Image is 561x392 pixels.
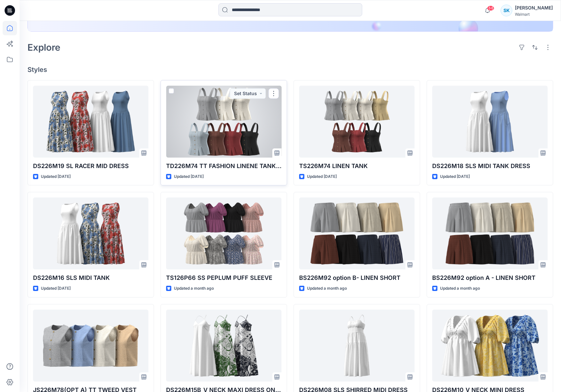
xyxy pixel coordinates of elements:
[33,162,148,171] p: DS226M19 SL RACER MID DRESS
[440,173,470,180] p: Updated [DATE]
[432,197,548,269] a: BS226M92 option A - LINEN SHORT
[166,86,281,158] a: TD226M74 TT FASHION LINENE TANK C
[27,42,60,53] h2: Explore
[515,4,553,12] div: [PERSON_NAME]
[33,86,148,158] a: DS226M19 SL RACER MID DRESS
[432,86,548,158] a: DS226M18 SLS MIDI TANK DRESS
[166,273,281,282] p: TS126P66 SS PEPLUM PUFF SLEEVE
[432,273,548,282] p: BS226M92 option A - LINEN SHORT
[299,162,415,171] p: TS226M74 LINEN TANK
[299,310,415,382] a: DS226M08 SLS SHIRRED MIDI DRESS
[299,197,415,269] a: BS226M92 option B- LINEN SHORT
[174,285,214,292] p: Updated a month ago
[501,5,512,16] div: SK
[33,197,148,269] a: DS226M16 SLS MIDI TANK
[487,6,494,11] span: 68
[299,273,415,282] p: BS226M92 option B- LINEN SHORT
[166,310,281,382] a: DS226M15B_V NECK MAXI DRESS ON BIAS
[174,173,204,180] p: Updated [DATE]
[41,285,71,292] p: Updated [DATE]
[166,162,281,171] p: TD226M74 TT FASHION LINENE TANK C
[166,197,281,269] a: TS126P66 SS PEPLUM PUFF SLEEVE
[41,173,71,180] p: Updated [DATE]
[27,66,553,74] h4: Styles
[307,285,347,292] p: Updated a month ago
[307,173,337,180] p: Updated [DATE]
[432,162,548,171] p: DS226M18 SLS MIDI TANK DRESS
[33,310,148,382] a: JS226M78(OPT A) TT TWEED VEST
[33,273,148,282] p: DS226M16 SLS MIDI TANK
[299,86,415,158] a: TS226M74 LINEN TANK
[432,310,548,382] a: DS226M10_V NECK MINI DRESS
[515,12,553,17] div: Walmart
[440,285,480,292] p: Updated a month ago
